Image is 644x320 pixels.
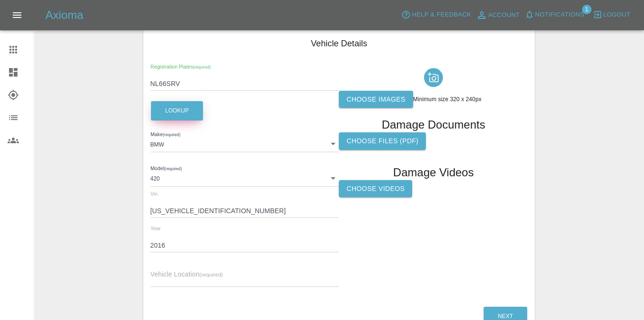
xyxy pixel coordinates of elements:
small: (required) [163,132,180,137]
span: Vin [150,191,158,197]
span: 1 [582,5,591,14]
span: Registration Plates [150,64,211,69]
div: BMW [150,135,339,152]
span: Vehicle Location [150,270,223,278]
div: 420 [150,169,339,186]
label: Choose files (pdf) [339,132,426,150]
small: (required) [193,65,211,69]
label: Model [150,165,182,173]
button: Help & Feedback [399,8,473,22]
button: Notifications [522,8,587,22]
button: Logout [591,8,633,22]
small: (required) [164,167,182,171]
label: Choose images [339,91,413,108]
span: Notifications [535,9,584,20]
button: Lookup [151,101,203,121]
h4: Vehicle Details [150,37,528,50]
a: Account [474,8,522,23]
button: Open drawer [6,4,28,26]
label: Make [150,131,180,138]
span: Account [488,10,520,21]
h1: Damage Documents [382,117,485,132]
span: Logout [603,9,630,20]
span: Year [150,225,161,231]
h5: Axioma [45,8,83,23]
label: Choose Videos [339,180,412,198]
span: Help & Feedback [412,9,471,20]
small: (required) [200,272,223,277]
span: Minimum size 320 x 240px [413,96,482,103]
h1: Damage Videos [393,165,474,180]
